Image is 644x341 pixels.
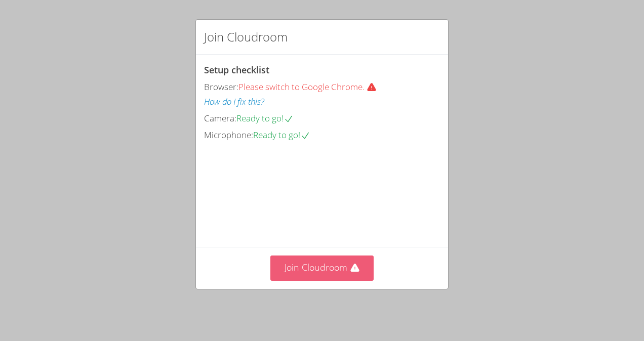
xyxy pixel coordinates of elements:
button: How do I fix this? [204,95,264,109]
span: Microphone: [204,129,253,141]
span: Camera: [204,112,236,124]
h2: Join Cloudroom [204,28,288,46]
span: Ready to go! [253,129,310,141]
span: Setup checklist [204,64,269,76]
span: Browser: [204,81,238,93]
span: Ready to go! [236,112,294,124]
span: Please switch to Google Chrome. [238,81,381,93]
button: Join Cloudroom [270,255,374,280]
